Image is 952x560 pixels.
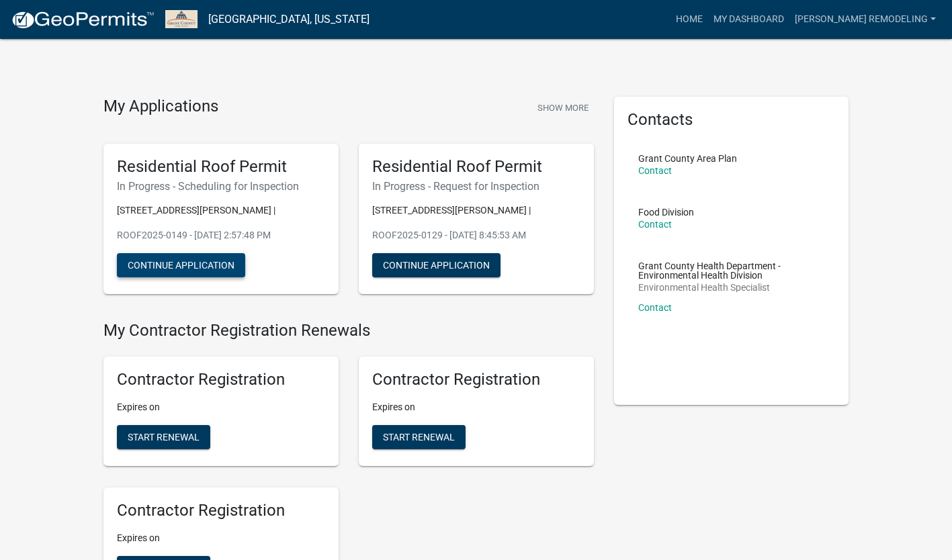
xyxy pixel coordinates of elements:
a: My Dashboard [708,7,789,32]
p: Food Division [638,207,694,217]
img: Grant County, Indiana [165,10,198,28]
h4: My Applications [103,97,218,117]
a: Home [670,7,708,32]
a: Contact [638,219,672,230]
a: Contact [638,165,672,176]
button: Start Renewal [117,425,210,449]
p: ROOF2025-0149 - [DATE] 2:57:48 PM [117,228,325,242]
a: [PERSON_NAME] Remodeling [789,7,941,32]
p: Grant County Area Plan [638,154,737,163]
p: [STREET_ADDRESS][PERSON_NAME] | [117,203,325,218]
h4: My Contractor Registration Renewals [103,321,594,340]
p: Expires on [117,400,325,414]
p: ROOF2025-0129 - [DATE] 8:45:53 AM [372,228,580,242]
h6: In Progress - Scheduling for Inspection [117,180,325,193]
p: Grant County Health Department - Environmental Health Division [638,261,825,280]
span: Start Renewal [128,432,200,442]
p: [STREET_ADDRESS][PERSON_NAME] | [372,203,580,218]
button: Start Renewal [372,425,466,449]
a: Contact [638,302,672,313]
h5: Contractor Registration [117,501,325,520]
p: Expires on [117,531,325,545]
span: Start Renewal [383,432,455,442]
button: Show More [532,97,594,119]
p: Expires on [372,400,580,414]
button: Continue Application [117,253,245,277]
h5: Residential Roof Permit [117,157,325,177]
button: Continue Application [372,253,501,277]
h6: In Progress - Request for Inspection [372,180,580,193]
a: [GEOGRAPHIC_DATA], [US_STATE] [208,8,370,31]
h5: Contractor Registration [372,370,580,389]
h5: Contractor Registration [117,370,325,389]
p: Environmental Health Specialist [638,283,825,292]
h5: Contacts [628,110,836,130]
h5: Residential Roof Permit [372,157,580,177]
